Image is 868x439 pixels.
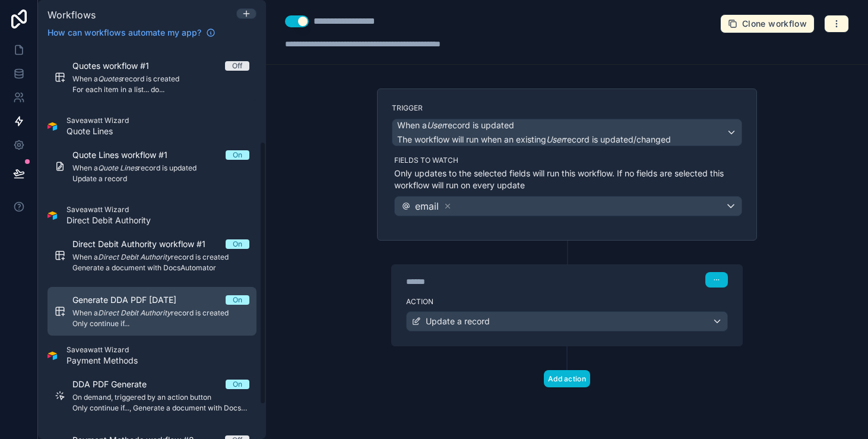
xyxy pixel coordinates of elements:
span: When a record is updated [397,119,514,131]
span: email [415,199,439,213]
p: Only updates to the selected fields will run this workflow. If no fields are selected this workfl... [394,168,742,191]
span: How can workflows automate my app? [47,27,201,39]
button: email [394,196,742,216]
a: How can workflows automate my app? [43,27,220,39]
span: Clone workflow [742,18,807,29]
span: Workflows [47,9,96,21]
button: Clone workflow [720,14,815,33]
span: The workflow will run when an existing record is updated/changed [397,134,671,144]
label: Trigger [392,103,742,113]
em: User [546,134,564,144]
iframe: NPS [167,288,701,439]
button: When aUserrecord is updatedThe workflow will run when an existingUserrecord is updated/changed [392,119,742,146]
label: Fields to watch [394,156,742,165]
em: User [427,120,445,130]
